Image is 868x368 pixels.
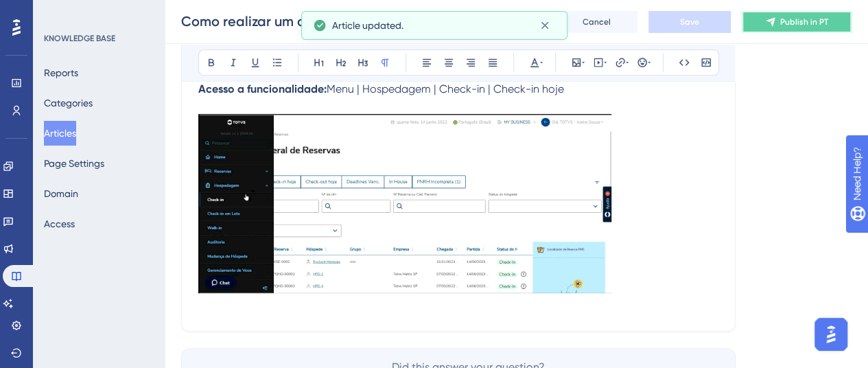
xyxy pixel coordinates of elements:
[680,16,699,27] span: Save
[44,151,104,176] button: Page Settings
[198,82,327,95] strong: Acesso a funcionalidade:
[44,181,78,206] button: Domain
[583,16,611,27] span: Cancel
[44,91,93,115] button: Categories
[44,211,75,236] button: Access
[181,12,371,31] input: Article Name
[32,3,86,20] span: Need Help?
[780,16,828,27] span: Publish in PT
[327,82,564,95] span: Menu | Hospedagem | Check-in | Check-in hoje
[332,17,403,34] span: Article updated.
[44,121,76,146] button: Articles
[648,11,731,33] button: Save
[555,11,637,33] button: Cancel
[810,314,852,355] iframe: UserGuiding AI Assistant Launcher
[44,60,78,85] button: Reports
[44,33,115,44] div: KNOWLEDGE BASE
[742,11,852,33] button: Publish in PT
